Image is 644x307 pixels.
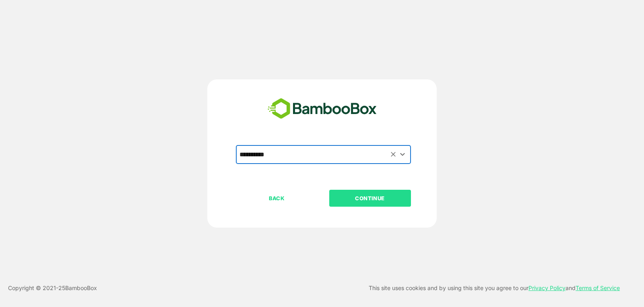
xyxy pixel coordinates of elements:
button: BACK [236,190,318,207]
p: CONTINUE [330,194,410,203]
img: bamboobox [263,95,381,122]
p: This site uses cookies and by using this site you agree to our and [369,283,620,293]
button: Clear [389,150,398,159]
a: Privacy Policy [528,284,566,291]
p: Copyright © 2021- 25 BambooBox [8,283,97,293]
p: BACK [237,194,317,203]
button: Open [397,149,408,160]
button: CONTINUE [329,190,411,207]
a: Terms of Service [576,284,620,291]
